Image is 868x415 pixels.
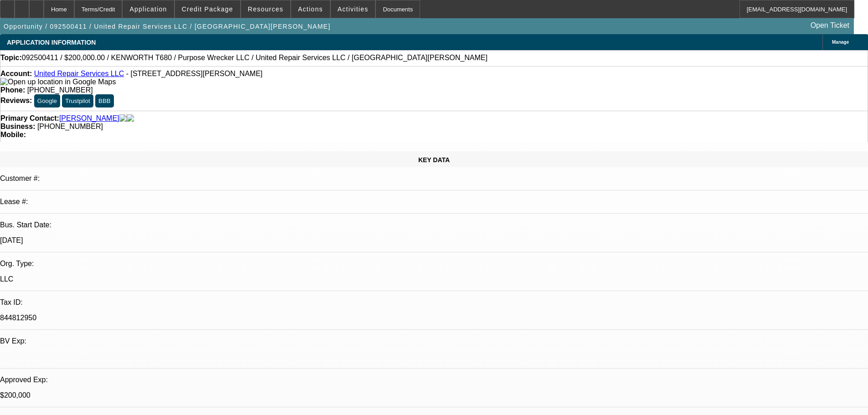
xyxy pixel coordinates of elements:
[0,78,116,86] img: Open up location in Google Maps
[119,114,127,123] img: facebook-icon.png
[241,0,290,18] button: Resources
[338,5,369,13] span: Activities
[59,114,119,123] a: [PERSON_NAME]
[34,70,124,77] a: United Repair Services LLC
[0,131,26,138] strong: Mobile:
[832,40,849,45] span: Manage
[62,94,93,108] button: Trustpilot
[298,5,323,13] span: Actions
[37,123,103,130] span: [PHONE_NUMBER]
[0,114,59,123] strong: Primary Contact:
[0,78,116,86] a: View Google Maps
[248,5,283,13] span: Resources
[126,70,263,77] span: - [STREET_ADDRESS][PERSON_NAME]
[129,5,167,13] span: Application
[175,0,240,18] button: Credit Package
[0,54,22,62] strong: Topic:
[4,23,330,30] span: Opportunity / 092500411 / United Repair Services LLC / [GEOGRAPHIC_DATA][PERSON_NAME]
[291,0,330,18] button: Actions
[182,5,233,13] span: Credit Package
[418,156,450,164] span: KEY DATA
[807,18,853,33] a: Open Ticket
[0,70,32,77] strong: Account:
[127,114,134,123] img: linkedin-icon.png
[95,94,114,108] button: BBB
[34,94,60,108] button: Google
[7,39,96,46] span: APPLICATION INFORMATION
[123,0,174,18] button: Application
[0,97,32,104] strong: Reviews:
[27,86,93,94] span: [PHONE_NUMBER]
[331,0,375,18] button: Activities
[0,123,35,130] strong: Business:
[22,54,488,62] span: 092500411 / $200,000.00 / KENWORTH T680 / Purpose Wrecker LLC / United Repair Services LLC / [GEO...
[0,86,25,94] strong: Phone:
